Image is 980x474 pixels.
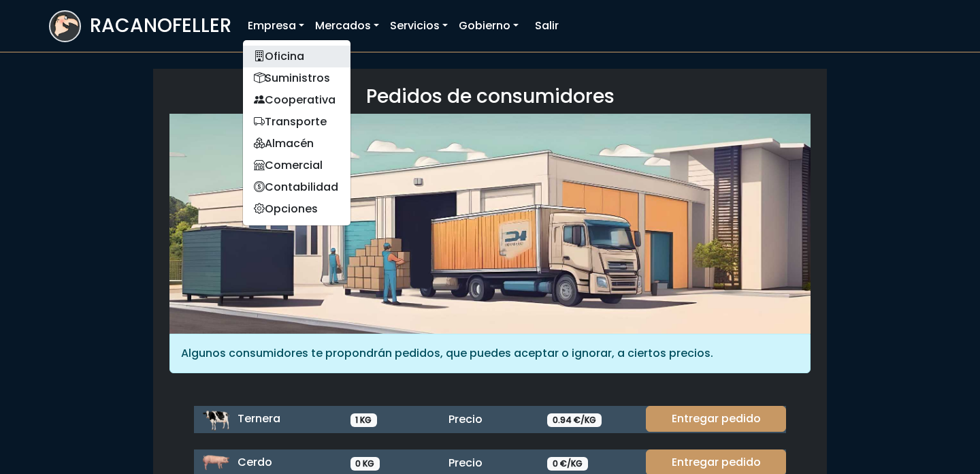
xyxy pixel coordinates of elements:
[169,334,811,373] div: Algunos consumidores te propondrán pedidos, que puedes aceptar o ignorar, a ciertos precios.
[243,155,350,176] a: Comercial
[243,198,350,220] a: Opciones
[49,7,231,46] a: RACANOFELLER
[169,85,811,108] h3: Pedidos de consumidores
[169,114,811,334] img: orders.jpg
[453,12,524,39] a: Gobierno
[238,454,272,470] span: Cerdo
[243,176,350,198] a: Contabilidad
[242,12,310,39] a: Empresa
[350,413,378,427] span: 1 KG
[646,406,786,432] a: Entregar pedido
[243,133,350,155] a: Almacén
[440,411,539,428] div: Precio
[440,455,539,471] div: Precio
[50,12,80,37] img: logoracarojo.png
[385,12,453,39] a: Servicios
[310,12,385,39] a: Mercados
[350,457,380,471] span: 0 KG
[529,12,564,39] a: Salir
[243,111,350,133] a: Transporte
[202,406,229,433] img: ternera.png
[243,46,350,67] a: Oficina
[238,411,280,426] span: Ternera
[243,89,350,111] a: Cooperativa
[243,67,350,89] a: Suministros
[90,14,231,37] h3: RACANOFELLER
[547,457,588,471] span: 0 €/KG
[547,413,602,427] span: 0.94 €/KG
